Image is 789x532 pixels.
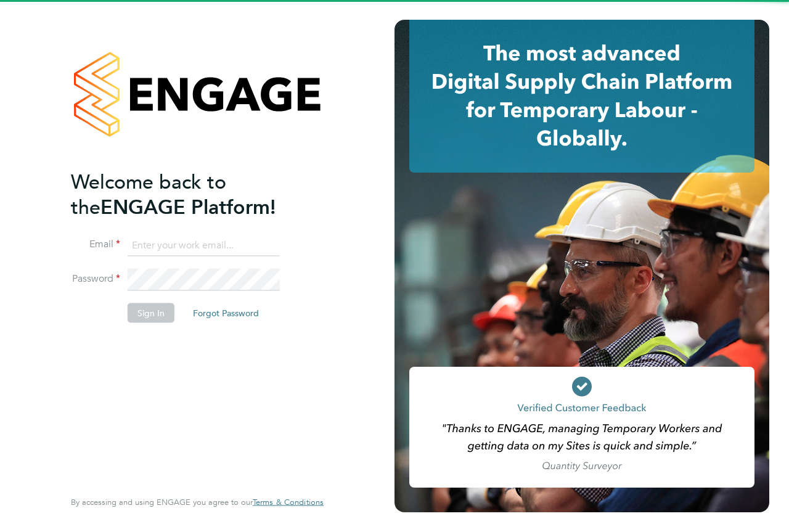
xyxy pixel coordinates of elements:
a: Terms & Conditions [253,497,324,507]
span: Welcome back to the [71,170,226,219]
h2: ENGAGE Platform! [71,169,311,219]
button: Sign In [128,303,174,323]
input: Enter your work email... [128,234,280,256]
label: Email [71,238,120,251]
button: Forgot Password [183,303,269,323]
span: By accessing and using ENGAGE you agree to our [71,497,324,507]
label: Password [71,272,120,285]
